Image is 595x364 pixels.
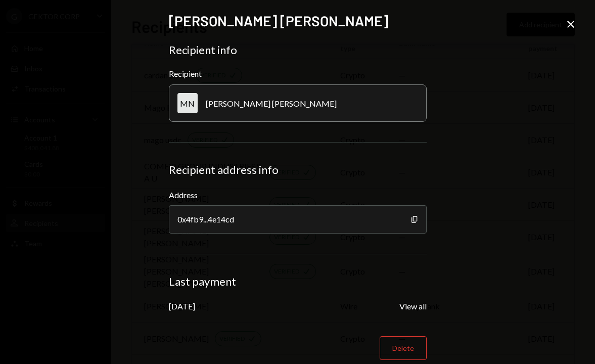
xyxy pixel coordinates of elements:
div: 0x4fb9...4e14cd [169,205,427,234]
div: Last payment [169,275,427,289]
div: MN [177,93,198,113]
div: [DATE] [169,301,195,311]
h2: [PERSON_NAME] [PERSON_NAME] [169,11,427,31]
button: Delete [380,336,427,360]
div: Recipient address info [169,163,427,177]
div: Recipient info [169,43,427,57]
div: Recipient [169,69,427,78]
div: [PERSON_NAME] [PERSON_NAME] [206,99,337,108]
button: View all [399,301,427,312]
label: Address [169,189,427,201]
